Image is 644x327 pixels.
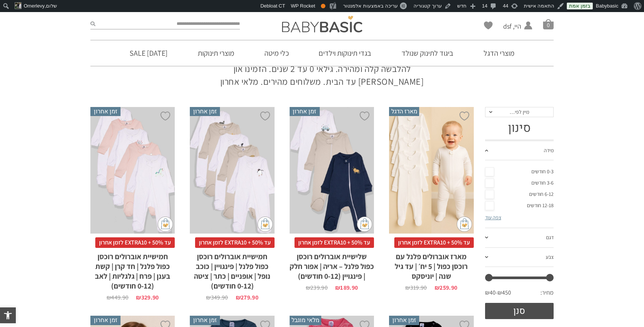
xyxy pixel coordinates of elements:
span: עריכה באמצעות אלמנטור [343,3,398,9]
a: Wishlist [484,21,493,29]
h2: חמישיית אוברולים רוכסן כפול פלנל | חד קרן | קשת בענן | פרח | גלגליות | לאב (0-12 חודשים) [90,248,175,291]
span: זמן אחרון [90,316,121,325]
span: עד 50% + EXTRA10 לזמן אחרון [95,237,175,248]
span: החשבון שלי [503,31,521,40]
bdi: 349.90 [206,293,228,301]
a: 6-12 חודשים [485,189,554,200]
img: cat-mini-atc.png [457,217,472,232]
span: ₪ [206,293,211,301]
bdi: 189.90 [335,284,358,292]
bdi: 259.90 [435,284,457,292]
img: cat-mini-atc.png [357,217,372,232]
a: זמן אחרון חמישיית אוברולים רוכסן כפול פלנל | פינגויין | כוכב נופל | אופניים | כתר | ציטה (0-12 חו... [190,107,274,301]
img: cat-mini-atc.png [158,217,173,232]
a: בזמן אמת [567,3,593,9]
span: ₪ [435,284,440,292]
span: ₪ [405,284,410,292]
span: עד 50% + EXTRA10 לזמן אחרון [394,237,474,248]
a: מוצרי תינוקות [186,40,246,66]
bdi: 279.90 [236,293,258,301]
span: ₪450 [497,289,511,297]
span: ₪ [236,293,241,301]
span: ₪ [107,293,111,301]
button: סנן [485,303,554,319]
span: ₪ [306,284,310,292]
span: סל קניות [543,19,554,29]
span: ₪ [136,293,141,301]
span: זמן אחרון [90,107,121,116]
span: מלאי מוגבל [290,316,321,325]
span: מארז הדגל [389,107,419,116]
a: מוצרי הדגל [472,40,526,66]
p: אוברולים לתינוקות עם הרוכסן הכפול לחורף ותיקתקים לקיץ להלבשה קלה ומהירה. גילאי 0 עד 2 שנים. הזמינ... [215,50,429,88]
h2: שלישיית אוברולים רוכסן כפול פלנל – אריה | אפור חלק | פינגויין (0-12 חודשים) [290,248,374,281]
a: סל קניות0 [543,19,554,29]
bdi: 239.90 [306,284,328,292]
span: זמן אחרון [389,316,419,325]
bdi: 329.90 [136,293,159,301]
span: זמן אחרון [190,107,220,116]
span: זמן אחרון [290,107,320,116]
a: זמן אחרון חמישיית אוברולים רוכסן כפול פלנל | חד קרן | קשת בענן | פרח | גלגליות | לאב (0-12 חודשים... [90,107,175,301]
span: מיין לפי… [510,108,529,115]
img: Baby Basic בגדי תינוקות וילדים אונליין [282,16,362,32]
a: צבע [485,248,554,267]
span: ₪ [335,284,340,292]
span: זמן אחרון [190,316,220,325]
span: Omerlevy [24,3,45,9]
a: 0-3 חודשים [485,166,554,177]
a: ביגוד לתינוק שנולד [390,40,465,66]
h2: חמישיית אוברולים רוכסן כפול פלנל | פינגויין | כוכב נופל | אופניים | כתר | ציטה (0-12 חודשים) [190,248,274,291]
a: [DATE] SALE [118,40,179,66]
a: דגם [485,228,554,248]
a: כלי מיטה [253,40,300,66]
a: 3-6 חודשים [485,177,554,189]
span: עד 50% + EXTRA10 לזמן אחרון [295,237,374,248]
img: cat-mini-atc.png [258,217,273,232]
div: תקין [321,4,325,8]
a: בגדי תינוקות וילדים [307,40,383,66]
a: 12-18 חודשים [485,200,554,211]
a: צפה עוד [485,214,501,221]
bdi: 449.90 [107,293,128,301]
a: מידה [485,141,554,161]
h2: מארז אוברולים פלנל עם רוכסן כפול | 5 יח׳ | עד גיל שנה | יוניסקס [389,248,473,281]
span: עד 50% + EXTRA10 לזמן אחרון [195,237,275,248]
span: Wishlist [484,21,493,32]
a: זמן אחרון שלישיית אוברולים רוכסן כפול פלנל - אריה | אפור חלק | פינגויין (0-12 חודשים) עד 50% + EX... [290,107,374,291]
h3: סינון [485,121,554,135]
bdi: 319.90 [405,284,427,292]
div: מחיר: — [485,287,554,303]
a: מארז הדגל מארז אוברולים פלנל עם רוכסן כפול | 5 יח׳ | עד גיל שנה | יוניסקס עד 50% + EXTRA10 לזמן א... [389,107,473,291]
span: ₪40 [485,289,497,297]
